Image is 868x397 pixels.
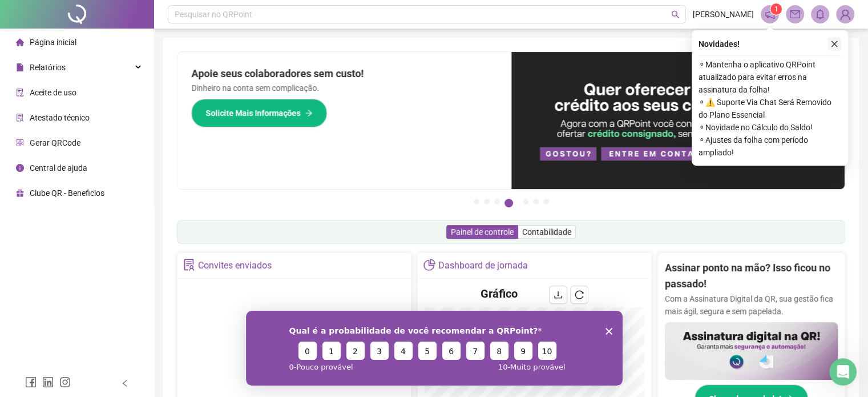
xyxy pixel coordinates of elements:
[183,259,195,271] span: solution
[242,375,347,388] div: Não há dados
[16,89,24,97] span: audit
[511,52,845,189] img: banner%2Fa8ee1423-cce5-4ffa-a127-5a2d429cc7d8.png
[494,199,500,204] button: 3
[25,376,37,388] span: facebook
[484,199,490,204] button: 2
[790,9,800,19] span: mail
[30,63,66,72] span: Relatórios
[16,38,24,46] span: home
[474,199,479,204] button: 1
[765,9,775,19] span: notification
[665,292,838,318] p: Com a Assinatura Digital da QR, sua gestão fica mais ágil, segura e sem papelada.
[16,63,24,71] span: file
[543,199,549,204] button: 7
[699,58,841,96] span: ⚬ Mantenha o aplicativo QRPoint atualizado para evitar erros na assinatura da folha!
[30,88,76,97] span: Aceite de uso
[191,99,327,127] button: Solicite Mais Informações
[16,139,24,147] span: qrcode
[699,134,841,159] span: ⚬ Ajustes da folha com período ampliado!
[665,322,838,380] img: banner%2F02c71560-61a6-44d4-94b9-c8ab97240462.png
[30,189,104,198] span: Clube QR - Beneficios
[523,199,528,204] button: 5
[191,66,498,82] h2: Apoie seus colaboradores sem custo!
[246,311,623,386] iframe: Inquérito de QRPoint
[533,199,539,204] button: 6
[205,107,300,119] span: Solicite Mais Informações
[30,138,80,147] span: Gerar QRCode
[693,8,754,21] span: [PERSON_NAME]
[438,256,528,275] div: Dashboard de jornada
[30,163,87,173] span: Central de ajuda
[16,114,24,122] span: solution
[774,5,778,13] span: 1
[30,38,76,47] span: Página inicial
[830,40,838,48] span: close
[16,189,24,197] span: gift
[191,82,498,94] p: Dinheiro na conta sem complicação.
[837,6,854,23] img: 4343
[575,290,584,299] span: reload
[504,199,513,207] button: 4
[671,10,680,19] span: search
[451,227,514,236] span: Painel de controle
[42,376,54,388] span: linkedin
[30,113,90,122] span: Atestado técnico
[829,358,857,386] iframe: Intercom live chat
[699,38,740,50] span: Novidades !
[423,259,435,271] span: pie-chart
[815,9,825,19] span: bell
[770,3,782,15] sup: 1
[699,96,841,121] span: ⚬ ⚠️ Suporte Via Chat Será Removido do Plano Essencial
[16,164,24,172] span: info-circle
[665,260,838,292] h2: Assinar ponto na mão? Isso ficou no passado!
[481,286,518,302] h4: Gráfico
[59,376,71,388] span: instagram
[305,109,313,117] span: arrow-right
[198,256,272,275] div: Convites enviados
[121,379,129,387] span: left
[522,227,571,236] span: Contabilidade
[554,290,563,299] span: download
[699,121,841,134] span: ⚬ Novidade no Cálculo do Saldo!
